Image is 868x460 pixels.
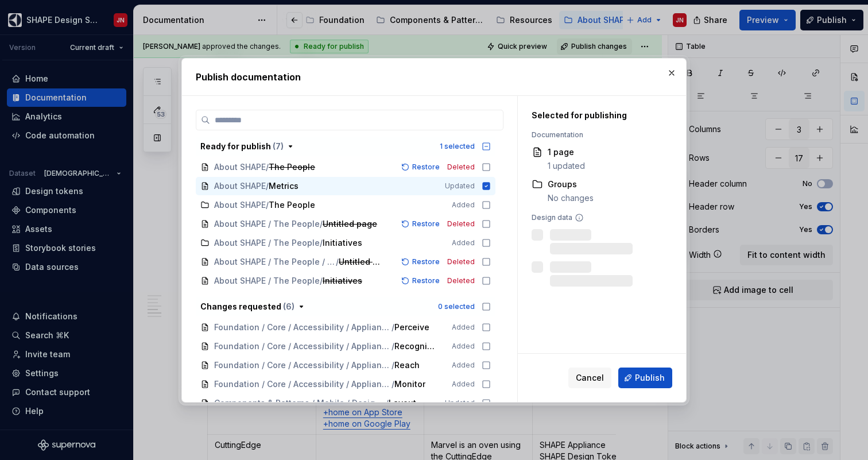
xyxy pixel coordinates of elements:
span: About SHAPE / The People [214,275,320,287]
span: Foundation / Core / Accessibility / Appliance Accessibility [214,341,392,352]
button: Restore [398,275,445,287]
span: Deleted [447,219,475,229]
button: Restore [398,161,445,173]
span: Untitled page [339,256,382,268]
div: Documentation [532,130,666,140]
span: Restore [412,276,440,285]
div: 1 page [548,146,585,158]
span: About SHAPE [214,180,266,192]
span: Cancel [576,372,604,384]
div: Groups [548,179,594,190]
span: Foundation / Core / Accessibility / Appliance Accessibility [214,360,392,371]
span: The People [269,199,315,211]
span: Perceive [394,322,429,333]
button: Restore [398,256,445,268]
span: About SHAPE / The People [214,237,320,249]
span: Added [452,323,475,332]
div: Ready for publish [200,141,284,152]
button: Changes requested (6)0 selected [196,297,495,316]
span: Components & Patterns / Mobile / Design Patterns [214,397,386,409]
span: Deleted [447,276,475,285]
span: Monitor [394,378,425,390]
span: Recognize [394,341,436,352]
button: Cancel [568,368,611,388]
span: / [320,237,323,249]
div: 0 selected [438,302,475,311]
span: Restore [412,257,440,266]
h2: Publish documentation [196,70,672,84]
div: Changes requested [200,301,294,312]
button: Ready for publish (7)1 selected [196,137,495,156]
span: / [392,360,394,371]
span: Updated [445,399,475,408]
span: / [266,199,269,211]
span: About SHAPE / The People [214,218,320,230]
div: 1 selected [440,142,475,151]
span: The People [269,161,315,173]
span: Initiatives [323,237,362,249]
span: About SHAPE [214,199,266,211]
span: Added [452,200,475,210]
span: / [320,218,323,230]
span: Updated [445,181,475,191]
span: Added [452,342,475,351]
span: Publish [635,372,665,384]
span: / [386,397,389,409]
span: / [266,180,269,192]
span: Reach [394,360,420,371]
span: Deleted [447,257,475,266]
div: 1 updated [548,160,585,172]
span: Restore [412,163,440,172]
span: / [392,322,394,333]
button: Publish [618,368,672,388]
span: Initiatives [323,275,362,287]
span: / [336,256,339,268]
span: Restore [412,219,440,229]
div: Selected for publishing [532,110,666,121]
div: Design data [532,213,666,222]
span: / [320,275,323,287]
span: / [266,161,269,173]
span: / [392,378,394,390]
span: ( 6 ) [283,301,294,311]
span: / [392,341,394,352]
span: ( 7 ) [273,141,284,151]
span: Deleted [447,163,475,172]
button: Restore [398,218,445,230]
span: About SHAPE / The People / Initiatives [214,256,336,268]
span: Foundation / Core / Accessibility / Appliance Accessibility [214,378,392,390]
span: Added [452,361,475,370]
span: Layout [389,397,416,409]
span: Untitled page [323,218,377,230]
span: Added [452,380,475,389]
div: No changes [548,192,594,204]
span: Foundation / Core / Accessibility / Appliance Accessibility [214,322,392,333]
span: Added [452,238,475,248]
span: About SHAPE [214,161,266,173]
span: Metrics [269,180,299,192]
